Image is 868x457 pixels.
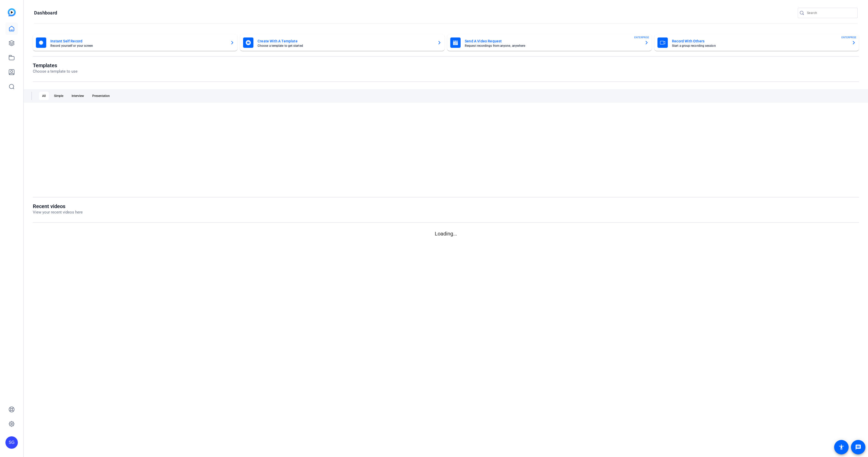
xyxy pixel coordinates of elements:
mat-card-subtitle: Record yourself or your screen [50,44,226,47]
h1: Templates [33,62,78,68]
button: Send A Video RequestRequest recordings from anyone, anywhereENTERPRISE [447,34,652,51]
mat-icon: accessibility [838,444,844,450]
mat-icon: message [855,444,861,450]
div: Presentation [89,92,113,100]
button: Create With A TemplateChoose a template to get started [240,34,445,51]
span: ENTERPRISE [841,35,856,39]
h1: Dashboard [34,10,57,16]
mat-card-subtitle: Start a group recording session [672,44,848,47]
div: Interview [68,92,87,100]
div: SG [5,436,18,449]
mat-card-title: Send A Video Request [465,38,640,44]
mat-card-subtitle: Request recordings from anyone, anywhere [465,44,640,47]
mat-card-subtitle: Choose a template to get started [258,44,433,47]
mat-card-title: Create With A Template [258,38,433,44]
h1: Recent videos [33,203,83,209]
p: View your recent videos here [33,209,83,215]
span: ENTERPRISE [634,35,649,39]
button: Instant Self RecordRecord yourself or your screen [33,34,237,51]
div: All [39,92,49,100]
div: Simple [51,92,66,100]
p: Choose a template to use [33,68,78,74]
p: Loading... [33,230,859,238]
input: Search [807,10,854,16]
mat-card-title: Record With Others [672,38,848,44]
button: Record With OthersStart a group recording sessionENTERPRISE [654,34,859,51]
img: blue-gradient.svg [8,8,16,16]
mat-card-title: Instant Self Record [50,38,226,44]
